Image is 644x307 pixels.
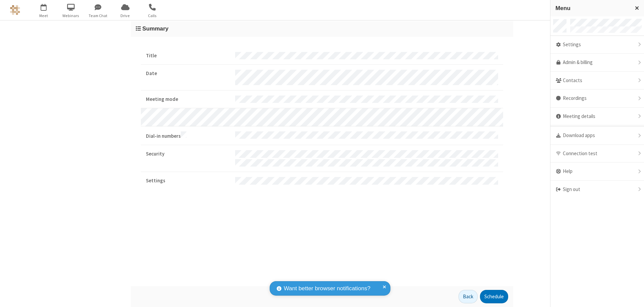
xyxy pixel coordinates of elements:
strong: Security [146,150,230,158]
div: Recordings [550,89,644,108]
div: Settings [550,36,644,54]
img: QA Selenium DO NOT DELETE OR CHANGE [10,5,20,15]
span: Want better browser notifications? [284,284,370,293]
span: Summary [142,25,168,32]
button: Back [459,290,478,303]
span: Team Chat [86,13,111,19]
span: Drive [113,13,138,19]
strong: Settings [146,177,230,185]
div: Sign out [550,181,644,198]
span: Calls [140,13,165,19]
div: Meeting details [550,108,644,126]
div: Download apps [550,127,644,145]
div: Contacts [550,72,644,90]
a: Admin & billing [550,54,644,72]
h3: Menu [555,5,629,11]
div: Connection test [550,145,644,163]
strong: Title [146,52,230,60]
strong: Dial-in numbers [146,131,230,140]
div: Help [550,163,644,181]
strong: Date [146,70,230,77]
span: Webinars [58,13,84,19]
button: Schedule [480,290,508,303]
strong: Meeting mode [146,96,230,103]
span: Meet [31,13,56,19]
